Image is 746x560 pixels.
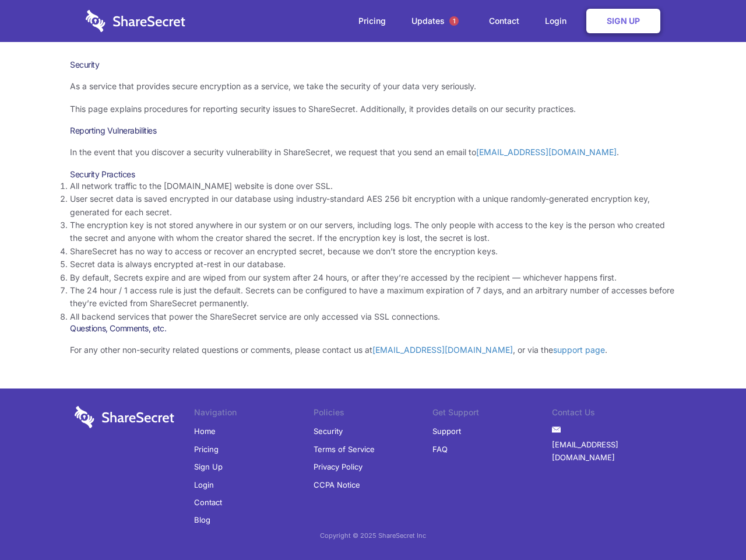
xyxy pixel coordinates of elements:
[70,103,676,116] p: This page explains procedures for reporting security issues to ShareSecret. Additionally, it prov...
[86,10,185,32] img: logo-wordmark-white-trans-d4663122ce5f474addd5e946df7df03e33cb6a1c49d2221995e7729f52c070b2.svg
[347,3,397,39] a: Pricing
[552,406,671,422] li: Contact Us
[70,245,676,258] li: ShareSecret has no way to access or recover an encrypted secret, because we don’t store the encry...
[553,345,605,355] a: support page
[432,440,448,458] a: FAQ
[314,476,360,494] a: CCPA Notice
[70,146,676,159] p: In the event that you discover a security vulnerability in ShareSecret, we request that you send ...
[194,494,222,511] a: Contact
[586,9,660,33] a: Sign Up
[70,169,676,180] h3: Security Practices
[372,345,513,355] a: [EMAIL_ADDRESS][DOMAIN_NAME]
[70,219,676,245] li: The encryption key is not stored anywhere in our system or on our servers, including logs. The on...
[70,192,676,219] li: User secret data is saved encrypted in our database using industry-standard AES 256 bit encryptio...
[194,406,314,422] li: Navigation
[75,406,174,428] img: logo-wordmark-white-trans-d4663122ce5f474addd5e946df7df03e33cb6a1c49d2221995e7729f52c070b2.svg
[314,440,375,458] a: Terms of Service
[70,323,676,334] h3: Questions, Comments, etc.
[477,3,531,39] a: Contact
[432,422,461,440] a: Support
[70,258,676,271] li: Secret data is always encrypted at-rest in our database.
[314,406,433,422] li: Policies
[70,344,676,356] p: For any other non-security related questions or comments, please contact us at , or via the .
[552,436,671,467] a: [EMAIL_ADDRESS][DOMAIN_NAME]
[70,180,676,192] li: All network traffic to the [DOMAIN_NAME] website is done over SSL.
[70,60,676,70] h1: Security
[194,422,216,440] a: Home
[533,3,584,39] a: Login
[70,310,676,323] li: All backend services that power the ShareSecret service are only accessed via SSL connections.
[194,511,210,528] a: Blog
[70,125,676,136] h3: Reporting Vulnerabilities
[70,284,676,310] li: The 24 hour / 1 access rule is just the default. Secrets can be configured to have a maximum expi...
[449,16,459,26] span: 1
[194,476,214,494] a: Login
[432,406,552,422] li: Get Support
[194,440,219,458] a: Pricing
[476,147,617,157] a: [EMAIL_ADDRESS][DOMAIN_NAME]
[194,458,223,475] a: Sign Up
[314,458,363,475] a: Privacy Policy
[70,271,676,284] li: By default, Secrets expire and are wiped from our system after 24 hours, or after they’re accesse...
[70,80,676,93] p: As a service that provides secure encryption as a service, we take the security of your data very...
[314,422,343,440] a: Security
